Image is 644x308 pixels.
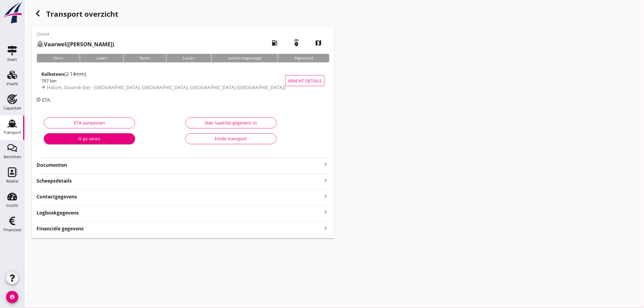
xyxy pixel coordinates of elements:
[1,2,23,24] img: logo-small.a267ee39.svg
[37,225,84,232] strong: Financiële gegevens
[310,34,327,51] i: map
[7,58,17,61] div: Kaart
[64,71,86,77] span: (2-14mm)
[44,40,66,48] strong: Vaarwel
[322,208,329,216] i: keyboard_arrow_right
[44,133,135,144] button: Ik ga varen
[185,117,277,128] button: Voer laad/los gegevens in
[211,54,278,62] div: Losbon toegevoegd
[37,209,79,216] strong: Logboekgegevens
[41,78,285,84] div: 797 ton
[49,135,130,142] div: Ik ga varen
[322,161,329,168] i: keyboard_arrow_right
[6,179,18,183] div: Relatie
[32,7,334,22] div: Transport overzicht
[3,131,21,135] div: Transport
[3,106,21,110] div: Capaciteit
[123,54,166,62] div: Varen
[47,84,285,90] span: Holcim, Doornik (be) - [GEOGRAPHIC_DATA], [GEOGRAPHIC_DATA], [GEOGRAPHIC_DATA] ([GEOGRAPHIC_DATA])
[3,228,21,232] div: Financieel
[37,67,329,94] a: Kalksteen(2-14mm)797 tonHolcim, Doornik (be) - [GEOGRAPHIC_DATA], [GEOGRAPHIC_DATA], [GEOGRAPHIC_...
[288,34,305,51] i: emergency_share
[6,204,18,208] div: Inzicht
[322,176,329,184] i: keyboard_arrow_right
[322,192,329,200] i: keyboard_arrow_right
[285,75,324,86] button: Vracht details
[185,133,277,144] button: Einde transport
[6,82,18,86] div: Vracht
[6,291,18,303] i: account_circle
[41,71,64,77] strong: Kalksteen
[44,117,135,128] button: ETA aanpassen
[278,54,329,62] div: Afgeleverd
[80,54,123,62] div: Laden
[37,162,322,169] strong: Documenten
[37,193,77,200] strong: Contactgegevens
[322,224,329,232] i: keyboard_arrow_right
[37,32,114,37] p: 250644
[166,54,211,62] div: Lossen
[37,177,72,184] strong: Scheepsdetails
[49,120,130,126] div: ETA aanpassen
[191,135,271,142] div: Einde transport
[37,40,114,48] h2: ([PERSON_NAME])
[191,120,271,126] div: Voer laad/los gegevens in
[288,78,322,84] span: Vracht details
[4,155,21,159] div: Berichten
[266,34,283,51] i: local_gas_station
[42,97,51,103] span: ETA:
[37,54,80,62] div: Varen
